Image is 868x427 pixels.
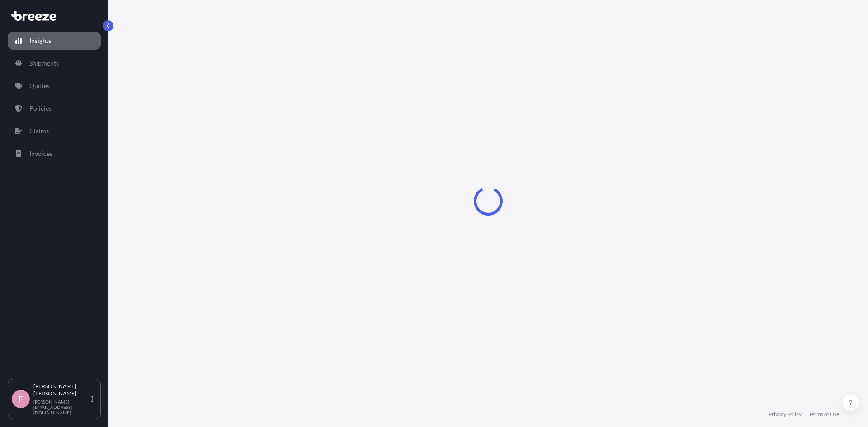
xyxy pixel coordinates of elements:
p: Invoices [29,149,52,158]
p: Insights [29,36,51,45]
a: Quotes [8,77,101,95]
a: Privacy Policy [769,411,802,418]
p: [PERSON_NAME] [PERSON_NAME] [33,383,90,397]
p: Claims [29,127,49,136]
span: F [19,394,23,404]
a: Insights [8,32,101,50]
p: Shipments [29,59,59,68]
a: Terms of Use [809,411,839,418]
p: Quotes [29,81,50,90]
a: Invoices [8,145,101,163]
p: [PERSON_NAME][EMAIL_ADDRESS][DOMAIN_NAME] [33,399,90,415]
p: Policies [29,104,52,113]
a: Policies [8,99,101,117]
a: Shipments [8,54,101,72]
a: Claims [8,122,101,140]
